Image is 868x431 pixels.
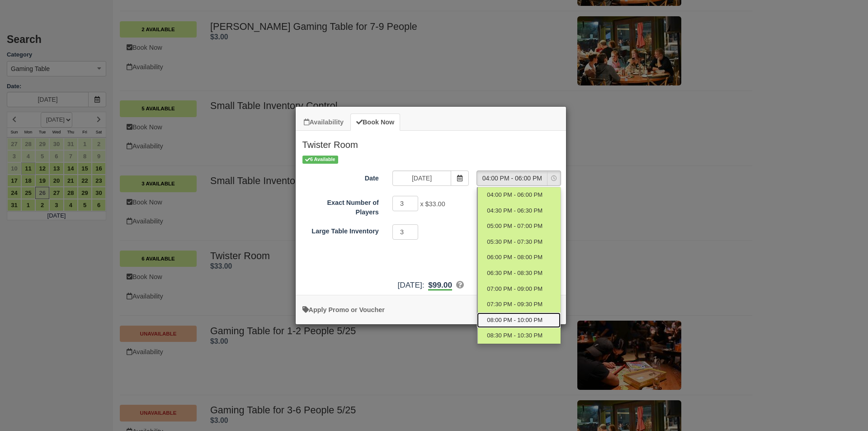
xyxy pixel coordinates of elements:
[487,269,542,278] span: 06:30 PM - 08:30 PM
[296,223,386,236] label: Large Table Inventory
[487,191,542,199] span: 04:00 PM - 06:00 PM
[296,195,386,217] label: Exact Number of Players
[487,207,542,215] span: 04:30 PM - 06:30 PM
[350,114,400,131] a: Book Now
[397,280,422,289] span: [DATE]
[420,201,445,208] span: x $33.00
[302,306,385,313] a: Apply Voucher
[296,279,566,291] div: :
[392,196,419,211] input: Exact Number of Players
[487,316,542,325] span: 08:00 PM - 10:00 PM
[296,131,566,290] div: Item Modal
[302,156,338,163] span: 6 Available
[296,131,566,154] h2: Twister Room
[487,285,542,294] span: 07:00 PM - 09:00 PM
[298,114,349,131] a: Availability
[392,224,419,240] input: Large Table Inventory
[487,238,542,246] span: 05:30 PM - 07:30 PM
[428,280,452,290] b: $99.00
[477,174,547,183] span: 04:00 PM - 06:00 PM
[296,171,386,183] label: Date
[487,253,542,262] span: 06:00 PM - 08:00 PM
[487,332,542,340] span: 08:30 PM - 10:30 PM
[487,300,542,309] span: 07:30 PM - 09:30 PM
[487,222,542,231] span: 05:00 PM - 07:00 PM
